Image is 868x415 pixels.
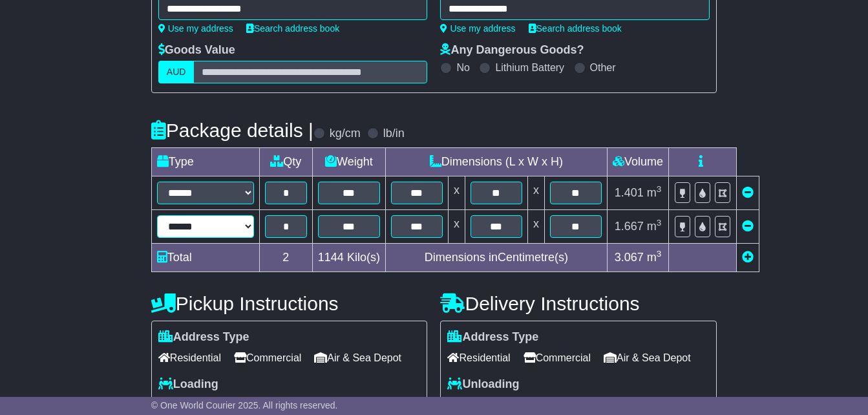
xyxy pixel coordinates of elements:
td: Kilo(s) [312,244,385,272]
label: kg/cm [330,127,361,141]
span: Forklift [158,394,202,414]
label: Any Dangerous Goods? [440,43,584,58]
span: Air & Sea Depot [314,348,401,368]
span: Commercial [234,348,301,368]
label: AUD [158,61,195,83]
span: 3.067 [615,251,644,264]
label: Other [590,61,616,74]
a: Remove this item [742,186,754,199]
td: x [448,210,465,244]
span: © One World Courier 2025. All rights reserved. [151,400,338,410]
span: Residential [158,348,221,368]
a: Remove this item [742,220,754,233]
label: lb/in [383,127,405,141]
sup: 3 [657,249,662,259]
sup: 3 [657,184,662,194]
span: m [647,186,662,199]
td: Qty [259,148,312,176]
label: Unloading [447,378,519,392]
span: Residential [447,348,510,368]
h4: Pickup Instructions [151,293,428,314]
a: Use my address [440,23,515,34]
span: Commercial [524,348,591,368]
td: Dimensions in Centimetre(s) [385,244,607,272]
label: Loading [158,378,218,392]
td: Volume [607,148,668,176]
td: x [527,176,544,210]
h4: Delivery Instructions [440,293,717,314]
h4: Package details | [151,120,313,141]
span: 1.667 [615,220,644,233]
span: m [647,220,662,233]
td: Weight [312,148,385,176]
span: m [647,251,662,264]
td: Dimensions (L x W x H) [385,148,607,176]
a: Search address book [246,23,339,34]
label: Goods Value [158,43,235,58]
a: Search address book [529,23,622,34]
td: 2 [259,244,312,272]
td: x [448,176,465,210]
span: Air & Sea Depot [604,348,691,368]
span: 1144 [318,251,344,264]
span: Tail Lift [504,394,549,414]
label: No [456,61,469,74]
a: Add new item [742,251,754,264]
td: Type [151,148,259,176]
sup: 3 [657,218,662,228]
td: x [527,210,544,244]
label: Lithium Battery [495,61,564,74]
span: Forklift [447,394,491,414]
label: Address Type [447,330,538,345]
label: Address Type [158,330,249,345]
td: Total [151,244,259,272]
span: 1.401 [615,186,644,199]
span: Tail Lift [215,394,260,414]
a: Use my address [158,23,233,34]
